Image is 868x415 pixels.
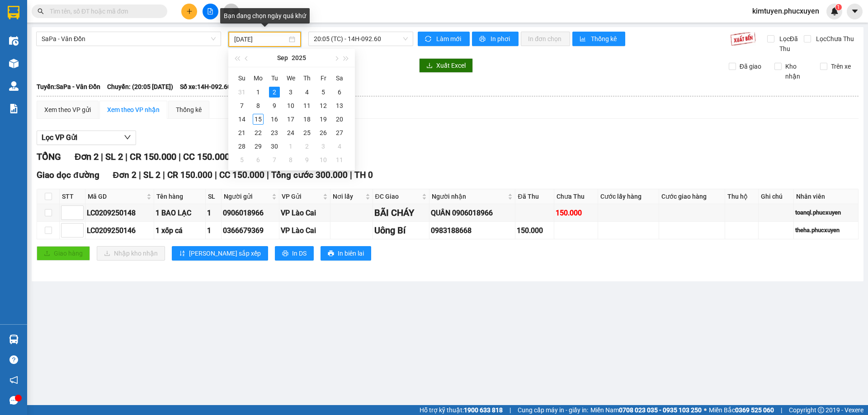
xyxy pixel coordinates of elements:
[207,8,213,14] span: file-add
[250,99,266,112] td: 2025-09-08
[279,222,330,239] td: VP Lào Cai
[38,8,44,14] span: search
[266,71,283,85] th: Tu
[321,246,371,261] button: printerIn biên lai
[285,114,296,125] div: 17
[745,5,826,17] span: kimtuyen.phucxuyen
[156,207,204,219] div: 1 BAO LẠC
[266,112,283,126] td: 2025-09-16
[299,99,315,112] td: 2025-09-11
[281,207,328,219] div: VP Lào Cai
[223,225,278,236] div: 0366679369
[374,206,428,220] div: BÃI CHÁY
[37,131,136,145] button: Lọc VP Gửi
[285,127,296,138] div: 24
[338,248,364,258] span: In biên lai
[318,154,329,165] div: 10
[181,4,197,19] button: plus
[224,191,270,201] span: Người gửi
[302,127,312,138] div: 25
[75,151,99,162] span: Đơn 2
[37,151,61,162] span: TỔNG
[143,170,160,180] span: SL 2
[315,126,331,140] td: 2025-09-26
[517,225,552,236] div: 150.000
[234,153,250,167] td: 2025-10-05
[179,151,181,162] span: |
[350,170,352,180] span: |
[302,154,312,165] div: 9
[292,248,307,258] span: In DS
[236,141,247,152] div: 28
[269,87,280,98] div: 2
[236,127,247,138] div: 21
[124,134,131,141] span: down
[269,100,280,111] div: 9
[735,406,774,414] strong: 0369 525 060
[253,114,264,125] div: 15
[334,100,345,111] div: 13
[509,405,511,415] span: |
[835,4,842,10] sup: 1
[101,151,103,162] span: |
[315,112,331,126] td: 2025-09-19
[139,170,141,180] span: |
[781,405,782,415] span: |
[598,189,659,204] th: Cước lấy hàng
[418,32,470,46] button: syncLàm mới
[830,7,839,15] img: icon-new-feature
[299,153,315,167] td: 2025-10-09
[299,126,315,140] td: 2025-09-25
[283,71,299,85] th: We
[315,85,331,99] td: 2025-09-05
[253,141,264,152] div: 29
[334,127,345,138] div: 27
[425,36,433,43] span: sync
[107,105,160,115] div: Xem theo VP nhận
[282,191,321,201] span: VP Gửi
[9,104,19,113] img: solution-icon
[207,207,220,219] div: 1
[37,246,90,261] button: uploadGiao hàng
[189,248,261,258] span: [PERSON_NAME] sắp xếp
[354,170,373,180] span: TH 0
[253,87,264,98] div: 1
[464,406,503,414] strong: 1900 633 818
[318,100,329,111] div: 12
[318,141,329,152] div: 3
[234,34,287,44] input: 02/09/2025
[253,127,264,138] div: 22
[334,141,345,152] div: 4
[266,126,283,140] td: 2025-09-23
[130,151,176,162] span: CR 150.000
[436,34,462,44] span: Làm mới
[250,71,266,85] th: Mo
[250,112,266,126] td: 2025-09-15
[234,99,250,112] td: 2025-09-07
[183,151,230,162] span: CC 150.000
[419,58,473,73] button: downloadXuất Excel
[794,189,859,204] th: Nhân viên
[818,407,824,413] span: copyright
[285,141,296,152] div: 1
[590,405,702,415] span: Miền Nam
[250,140,266,153] td: 2025-09-29
[302,87,312,98] div: 4
[206,189,222,204] th: SL
[302,114,312,125] div: 18
[299,85,315,99] td: 2025-09-04
[333,191,363,201] span: Nơi lấy
[50,6,156,16] input: Tìm tên, số ĐT hoặc mã đơn
[105,151,123,162] span: SL 2
[253,154,264,165] div: 6
[266,153,283,167] td: 2025-10-07
[730,32,756,46] img: 9k=
[163,170,165,180] span: |
[234,126,250,140] td: 2025-09-21
[234,85,250,99] td: 2025-08-31
[253,100,264,111] div: 8
[331,71,348,85] th: Sa
[236,100,247,111] div: 7
[234,112,250,126] td: 2025-09-14
[318,127,329,138] div: 26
